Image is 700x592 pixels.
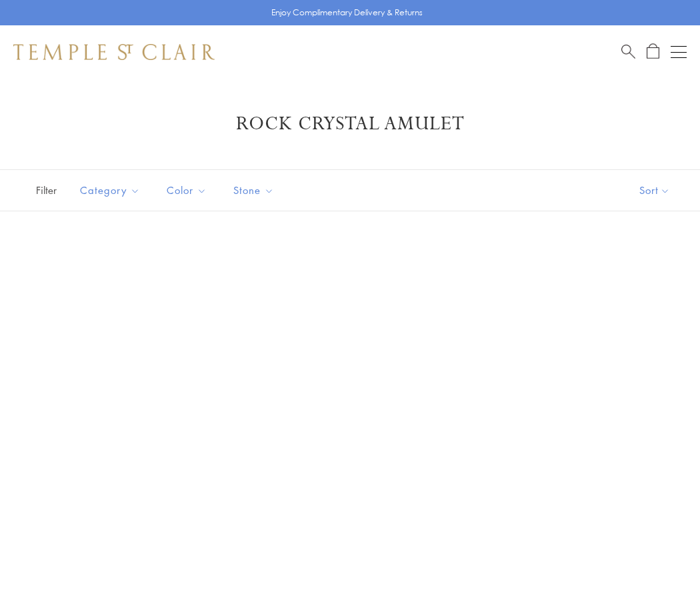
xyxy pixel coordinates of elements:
[271,6,423,19] p: Enjoy Complimentary Delivery & Returns
[13,44,215,60] img: Temple St. Clair
[227,182,284,199] span: Stone
[33,112,667,136] h1: Rock Crystal Amulet
[73,182,150,199] span: Category
[671,44,687,60] button: Open navigation
[160,182,217,199] span: Color
[70,175,150,205] button: Category
[157,175,217,205] button: Color
[621,43,635,60] a: Search
[609,170,700,211] button: Show sort by
[647,43,659,60] a: Open Shopping Bag
[223,175,284,205] button: Stone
